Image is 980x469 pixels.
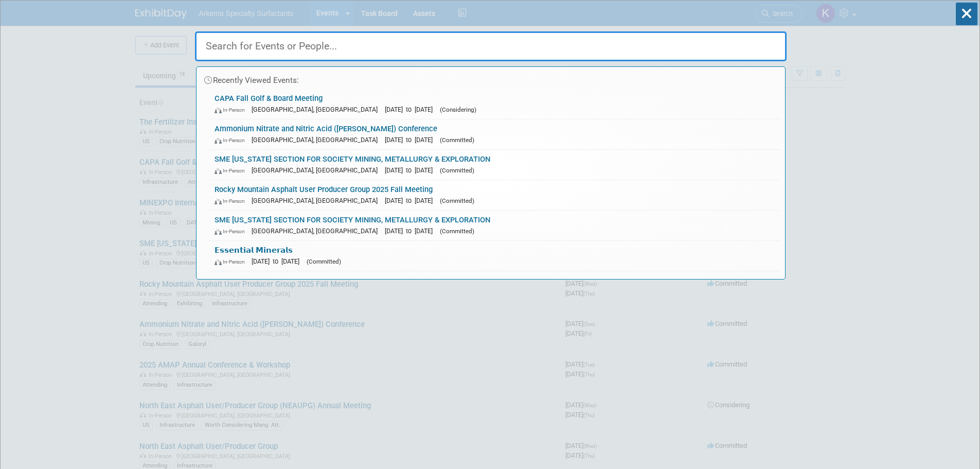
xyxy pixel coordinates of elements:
[440,136,474,144] span: (Committed)
[215,167,250,174] span: In-Person
[440,167,474,174] span: (Committed)
[215,228,250,235] span: In-Person
[209,89,780,119] a: CAPA Fall Golf & Board Meeting In-Person [GEOGRAPHIC_DATA], [GEOGRAPHIC_DATA] [DATE] to [DATE] (C...
[252,136,383,144] span: [GEOGRAPHIC_DATA], [GEOGRAPHIC_DATA]
[215,198,250,204] span: In-Person
[215,137,250,144] span: In-Person
[440,106,476,113] span: (Considering)
[385,136,438,144] span: [DATE] to [DATE]
[385,106,438,113] span: [DATE] to [DATE]
[307,258,341,265] span: (Committed)
[209,180,780,210] a: Rocky Mountain Asphalt User Producer Group 2025 Fall Meeting In-Person [GEOGRAPHIC_DATA], [GEOGRA...
[385,166,438,174] span: [DATE] to [DATE]
[385,197,438,204] span: [DATE] to [DATE]
[252,227,383,235] span: [GEOGRAPHIC_DATA], [GEOGRAPHIC_DATA]
[209,211,780,240] a: SME [US_STATE] SECTION FOR SOCIETY MINING, METALLURGY & EXPLORATION In-Person [GEOGRAPHIC_DATA], ...
[209,150,780,180] a: SME [US_STATE] SECTION FOR SOCIETY MINING, METALLURGY & EXPLORATION In-Person [GEOGRAPHIC_DATA], ...
[252,106,383,113] span: [GEOGRAPHIC_DATA], [GEOGRAPHIC_DATA]
[209,241,780,271] a: 𝗘𝘀𝘀𝗲𝗻𝘁𝗶𝗮𝗹 𝗠𝗶𝗻𝗲𝗿𝗮𝗹𝘀 In-Person [DATE] to [DATE] (Committed)
[252,257,305,265] span: [DATE] to [DATE]
[195,31,787,61] input: Search for Events or People...
[215,107,250,113] span: In-Person
[385,227,438,235] span: [DATE] to [DATE]
[202,67,780,89] div: Recently Viewed Events:
[252,166,383,174] span: [GEOGRAPHIC_DATA], [GEOGRAPHIC_DATA]
[209,119,780,149] a: Ammonium Nitrate and Nitric Acid ([PERSON_NAME]) Conference In-Person [GEOGRAPHIC_DATA], [GEOGRAP...
[440,197,474,204] span: (Committed)
[215,258,250,265] span: In-Person
[440,228,474,235] span: (Committed)
[252,197,383,204] span: [GEOGRAPHIC_DATA], [GEOGRAPHIC_DATA]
